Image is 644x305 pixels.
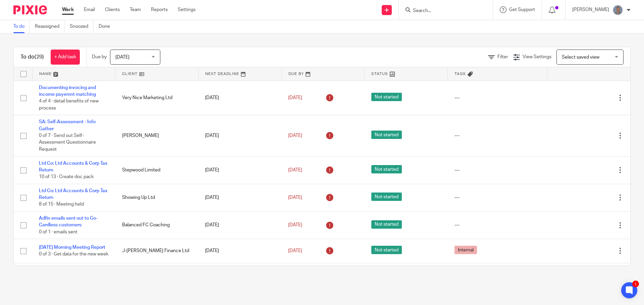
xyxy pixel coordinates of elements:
p: [PERSON_NAME] [572,6,609,13]
a: Email [84,6,95,13]
span: (29) [35,54,44,60]
td: [DATE] [198,184,281,211]
a: SA: Self-Assessment - Info Gather [39,120,96,131]
span: 0 of 3 · Get data for the new week [39,252,108,257]
td: Balanced FC Coaching [115,212,199,239]
a: Team [130,6,141,13]
span: [DATE] [288,168,302,172]
a: Reassigned [35,20,65,33]
span: Not started [371,131,402,139]
td: [DATE] [198,212,281,239]
span: 8 of 15 · Meeting held [39,202,84,207]
div: --- [454,167,541,173]
td: [PERSON_NAME] [115,115,199,156]
span: Not started [371,165,402,173]
div: --- [454,132,541,139]
span: [DATE] [288,223,302,227]
a: Documenting invocing and income payemnt matching [39,85,96,97]
td: Stepwood Limited [115,156,199,184]
span: Not started [371,93,402,101]
a: Adfin emails sent out to Go-Cardless customers [39,216,98,227]
span: Not started [371,193,402,201]
a: Reports [151,6,168,13]
span: Filter [497,55,508,59]
a: [DATE] Morning Meeting Report [39,245,105,250]
a: To do [13,20,30,33]
td: J-[PERSON_NAME] Finance Ltd [115,239,199,263]
a: Ltd Co: Ltd Accounts & Corp Tax Return [39,188,107,200]
td: Showing Up Ltd [115,184,199,211]
td: [DATE] [198,81,281,115]
a: Done [99,20,115,33]
span: [DATE] [288,195,302,200]
span: View Settings [523,55,551,59]
img: James%20Headshot.png [612,5,623,15]
span: 10 of 13 · Create doc pack [39,175,94,179]
span: Select saved view [562,55,599,60]
span: Not started [371,220,402,229]
a: Ltd Co: Ltd Accounts & Corp Tax Return [39,161,107,172]
td: Very Nice Marketing Ltd [115,81,199,115]
a: Clients [105,6,120,13]
span: Internal [454,246,477,254]
td: [DATE] [198,239,281,263]
a: Snoozed [70,20,94,33]
span: [DATE] [115,55,129,60]
span: 4 of 4 · detail benefits of new process [39,99,99,110]
div: --- [454,94,541,101]
td: [DATE] [198,263,281,287]
input: Search [412,8,473,14]
div: --- [454,222,541,228]
span: Get Support [509,7,535,12]
td: [DATE] [198,115,281,156]
span: [DATE] [288,248,302,253]
a: Settings [178,6,196,13]
a: + Add task [51,50,80,65]
p: Due by [92,54,107,60]
td: Rellim Surveyors Ltd [115,263,199,287]
span: [DATE] [288,133,302,138]
a: Work [62,6,74,13]
img: Pixie [13,5,47,14]
td: [DATE] [198,156,281,184]
span: Tags [454,72,466,76]
div: 1 [632,281,639,287]
span: 0 of 7 · Send out Self-Assessment Questionnaire Request [39,133,96,152]
span: [DATE] [288,95,302,100]
span: Not started [371,246,402,254]
span: 0 of 1 · emails sent [39,230,77,234]
h1: To do [20,54,44,61]
div: --- [454,194,541,201]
